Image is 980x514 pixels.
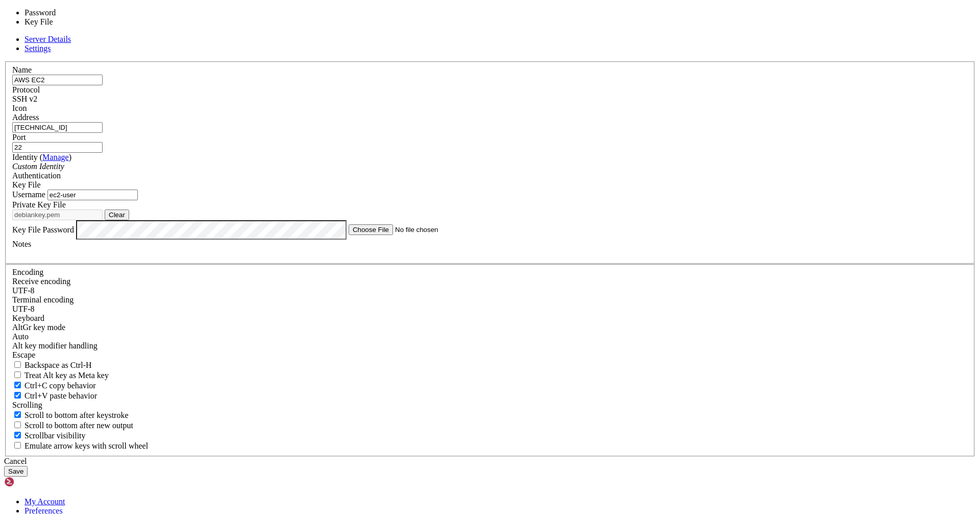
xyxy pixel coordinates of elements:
input: Emulate arrow keys with scroll wheel [14,442,21,449]
input: Login Username [47,190,138,200]
label: Icon [12,104,27,112]
label: Whether to scroll to the bottom on any keystroke. [12,411,129,419]
div: Auto [12,332,968,341]
label: Encoding [12,268,43,276]
li: Key File [24,17,109,27]
label: Private Key File [12,200,66,209]
span: SSH v2 [12,95,37,103]
div: Custom Identity [12,162,968,171]
label: If true, the backspace should send BS ('\x08', aka ^H). Otherwise the backspace key should send '... [12,361,92,369]
label: Key File Password [12,225,74,233]
label: Scrolling [12,401,42,409]
input: Ctrl+V paste behavior [14,392,21,399]
button: Clear [105,209,129,220]
label: Whether the Alt key acts as a Meta key or as a distinct Alt key. [12,371,109,380]
label: Scroll to bottom after new output. [12,421,133,430]
label: Keyboard [12,314,44,322]
div: UTF-8 [12,305,968,314]
div: Escape [12,351,968,360]
span: Escape [12,351,35,359]
div: Cancel [4,457,976,466]
i: Custom Identity [12,162,64,171]
span: ( ) [40,153,71,161]
div: (0, 1) [4,13,8,21]
input: Scrollbar visibility [14,432,21,438]
input: Port Number [12,142,103,153]
x-row: Connection timed out [4,4,847,13]
span: Backspace as Ctrl-H [24,361,92,369]
label: Address [12,113,39,122]
a: Settings [24,44,51,53]
label: Username [12,190,45,199]
span: Emulate arrow keys with scroll wheel [24,441,148,450]
span: Scrollbar visibility [24,431,86,440]
label: Ctrl+V pastes if true, sends ^V to host if false. Ctrl+Shift+V sends ^V to host if true, pastes i... [12,391,97,400]
label: Protocol [12,85,40,94]
input: Scroll to bottom after new output [14,422,21,428]
div: Key File [12,180,968,190]
a: Manage [42,153,69,161]
label: Ctrl-C copies if true, send ^C to host if false. Ctrl-Shift-C sends ^C to host if true, copies if... [12,381,96,390]
label: Port [12,133,26,142]
span: Auto [12,332,29,341]
label: Notes [12,240,31,248]
input: Backspace as Ctrl-H [14,361,21,368]
a: Server Details [24,35,71,43]
div: UTF-8 [12,286,968,295]
label: Controls how the Alt key is handled. Escape: Send an ESC prefix. 8-Bit: Add 128 to the typed char... [12,341,97,350]
span: Scroll to bottom after new output [24,421,133,430]
span: UTF-8 [12,305,35,313]
label: Set the expected encoding for data received from the host. If the encodings do not match, visual ... [12,277,70,286]
span: Treat Alt key as Meta key [24,371,109,380]
span: Scroll to bottom after keystroke [24,411,129,419]
img: Shellngn [4,477,63,487]
label: Identity [12,153,71,161]
label: Name [12,65,32,74]
input: Server Name [12,75,103,85]
span: Ctrl+V paste behavior [24,391,97,400]
input: Host Name or IP [12,122,103,133]
label: Set the expected encoding for data received from the host. If the encodings do not match, visual ... [12,323,65,332]
input: Treat Alt key as Meta key [14,371,21,378]
input: Ctrl+C copy behavior [14,382,21,388]
a: My Account [24,497,65,506]
span: Ctrl+C copy behavior [24,381,96,390]
li: Password [24,8,109,17]
label: The default terminal encoding. ISO-2022 enables character map translations (like graphics maps). ... [12,295,73,304]
div: SSH v2 [12,95,968,104]
span: UTF-8 [12,286,35,295]
button: Save [4,466,28,477]
label: The vertical scrollbar mode. [12,431,86,440]
label: When using the alternative screen buffer, and DECCKM (Application Cursor Keys) is active, mouse w... [12,441,148,450]
input: Scroll to bottom after keystroke [14,411,21,418]
label: Authentication [12,171,61,180]
span: Key File [12,180,41,189]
